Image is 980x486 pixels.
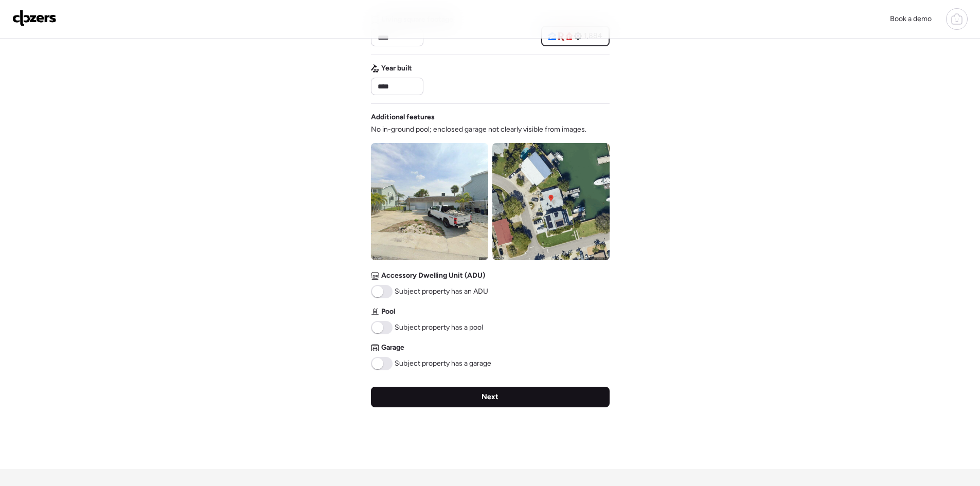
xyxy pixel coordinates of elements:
span: Subject property has a garage [395,358,491,369]
span: Book a demo [890,14,932,23]
span: Year built [381,63,412,74]
span: Accessory Dwelling Unit (ADU) [381,271,485,281]
span: Pool [381,307,395,317]
img: Logo [12,10,57,26]
span: Additional features [371,112,435,122]
span: No in-ground pool; enclosed garage not clearly visible from images. [371,124,586,135]
span: Garage [381,343,404,353]
span: Next [482,392,498,402]
span: Subject property has an ADU [395,286,488,297]
span: Subject property has a pool [395,322,483,333]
